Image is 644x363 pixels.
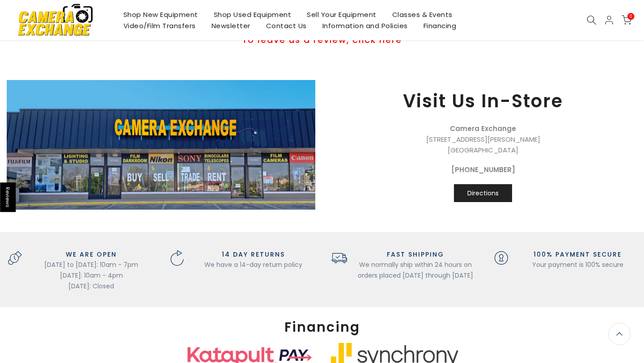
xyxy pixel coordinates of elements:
[356,250,475,259] h3: FAST SHIPPING
[622,15,631,25] a: 0
[451,165,515,174] strong: [PHONE_NUMBER]
[314,20,415,31] a: Information and Policies
[518,250,638,259] h3: 100% PAYMENT SECURE
[258,20,314,31] a: Contact Us
[299,9,385,20] a: Sell Your Equipment
[356,259,475,281] p: We normally ship within 24 hours on orders placed [DATE] through [DATE]
[242,34,402,46] a: To leave us a review, click here
[608,323,631,345] a: Back to the top
[384,9,460,20] a: Classes & Events
[450,124,516,133] strong: Camera Exchange
[284,321,360,334] span: Financing
[194,259,314,270] p: We have a 14-day return policy
[206,9,299,20] a: Shop Used Equipment
[627,13,634,20] span: 0
[32,259,151,291] p: [DATE] to [DATE]: 10am - 7pm [DATE]: 10am - 4pm [DATE]: Closed
[518,259,638,270] p: Your payment is 100% secure
[32,250,151,259] h3: WE ARE OPEN
[454,184,512,202] a: Directions
[203,20,258,31] a: Newsletter
[333,88,633,114] h3: Visit Us In-Store
[194,250,314,259] h3: 14 DAY RETURNS
[115,20,203,31] a: Video/Film Transfers
[415,20,464,31] a: Financing
[115,9,206,20] a: Shop New Equipment
[333,123,633,156] p: [STREET_ADDRESS][PERSON_NAME] [GEOGRAPHIC_DATA]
